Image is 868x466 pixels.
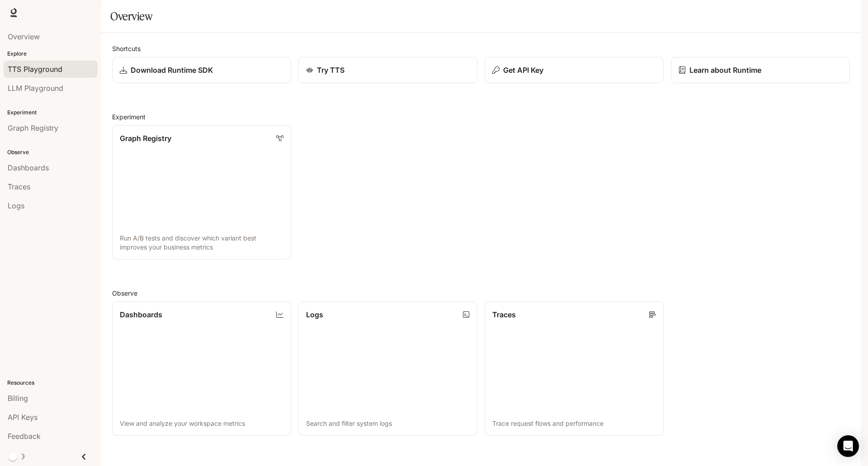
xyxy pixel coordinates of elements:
a: Download Runtime SDK [112,57,291,83]
h2: Observe [112,288,850,298]
p: Search and filter system logs [306,419,470,428]
p: View and analyze your workspace metrics [120,419,283,428]
a: LogsSearch and filter system logs [298,301,477,436]
p: Get API Key [503,65,543,75]
a: TracesTrace request flows and performance [485,301,664,436]
p: Learn about Runtime [689,65,761,75]
a: Graph RegistryRun A/B tests and discover which variant best improves your business metrics [112,125,291,259]
p: Traces [492,309,516,320]
div: Open Intercom Messenger [837,435,859,457]
a: Try TTS [298,57,477,83]
a: DashboardsView and analyze your workspace metrics [112,301,291,436]
h2: Shortcuts [112,44,850,53]
p: Run A/B tests and discover which variant best improves your business metrics [120,234,283,252]
p: Try TTS [317,65,344,75]
button: Get API Key [485,57,664,83]
p: Graph Registry [120,133,171,144]
h2: Experiment [112,112,850,122]
p: Download Runtime SDK [131,65,213,75]
p: Logs [306,309,323,320]
a: Learn about Runtime [671,57,850,83]
p: Trace request flows and performance [492,419,656,428]
h1: Overview [110,7,152,25]
p: Dashboards [120,309,162,320]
